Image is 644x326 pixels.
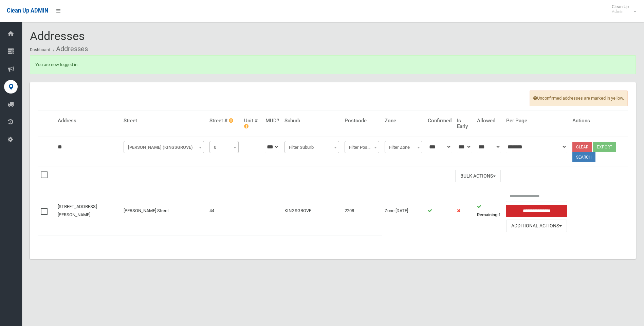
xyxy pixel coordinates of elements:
td: 44 [207,186,241,236]
button: Export [593,142,616,152]
td: [PERSON_NAME] Street [121,186,207,236]
h4: Street # [209,118,239,124]
span: Filter Postcode [345,141,379,153]
h4: Address [58,118,118,124]
li: Addresses [51,43,88,55]
span: Filter Postcode [346,143,378,152]
h4: Suburb [284,118,339,124]
span: Robert Street (KINGSGROVE) [125,143,202,152]
td: Zone [DATE] [382,186,425,236]
h4: MUD? [265,118,279,124]
a: Clear [572,142,592,152]
td: KINGSGROVE [282,186,342,236]
span: Robert Street (KINGSGROVE) [124,141,204,153]
span: Filter Zone [385,141,423,153]
h4: Unit # [244,118,260,129]
button: Search [572,152,595,162]
small: Admin [612,9,629,14]
td: 1 [474,186,503,236]
span: Unconfirmed addresses are marked in yellow. [530,90,628,106]
h4: Postcode [345,118,379,124]
span: 0 [209,141,239,153]
span: Filter Suburb [286,143,337,152]
span: Filter Suburb [284,141,339,153]
h4: Is Early [457,118,472,129]
button: Bulk Actions [455,170,501,182]
strong: Remaining: [477,212,498,217]
h4: Actions [572,118,625,124]
td: 2208 [342,186,382,236]
span: 0 [211,143,237,152]
a: Dashboard [30,47,50,52]
span: Filter Zone [386,143,421,152]
span: Clean Up ADMIN [7,7,48,14]
h4: Per Page [506,118,567,124]
div: You are now logged in. [30,55,636,74]
span: Clean Up [608,4,636,14]
span: Addresses [30,29,85,43]
button: Additional Actions [506,220,567,232]
h4: Street [124,118,204,124]
h4: Allowed [477,118,501,124]
h4: Zone [385,118,423,124]
h4: Confirmed [428,118,452,124]
a: [STREET_ADDRESS][PERSON_NAME] [58,204,97,217]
